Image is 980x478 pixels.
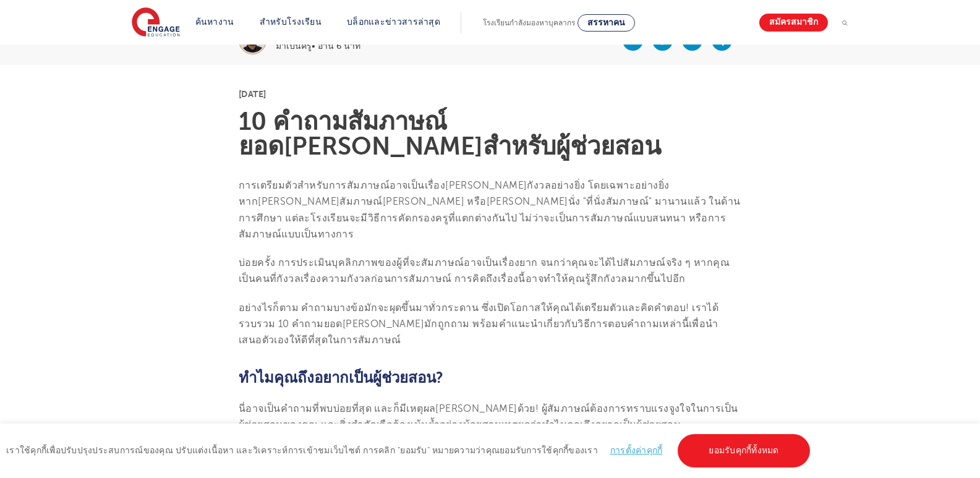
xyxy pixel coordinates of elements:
font: สรรหาคน [587,18,625,27]
a: บล็อกและข่าวสารล่าสุด [347,17,440,27]
font: นี่อาจเป็นคำถามที่พบบ่อยที่สุด และก็มีเหตุผล[PERSON_NAME]ด้วย! ผู้สัมภาษณ์ต้องการทราบแรงจูงใจในกา... [239,403,738,463]
font: บ่อยครั้ง การประเมินบุคลิกภาพของผู้ที่จะสัมภาษณ์อาจเป็นเรื่องยาก จนกว่าคุณจะได้ไปสัมภาษณ์จริง ๆ ห... [239,257,730,284]
a: สำหรับโรงเรียน [260,17,322,27]
a: สมัครสมาชิก [759,14,828,32]
a: การตั้งค่าคุกกี้ [610,446,663,455]
font: ทำไมคุณถึงอยากเป็นผู้ช่วยสอน? [239,369,443,386]
img: การมีส่วนร่วมทางการศึกษา [132,7,180,38]
font: สมัครสมาชิก [769,18,818,27]
a: ยอมรับคุกกี้ทั้งหมด [678,434,809,467]
font: [DATE] [239,89,266,99]
font: โรงเรียนกำลังมองหาบุคลากร [483,19,575,27]
font: การเตรียมตัวสำหรับการสัมภาษณ์อาจเป็นเรื่อง[PERSON_NAME]กังวลอย่างยิ่ง โดยเฉพาะอย่างยิ่งหาก[PERSON... [239,180,740,240]
font: ยอมรับคุกกี้ทั้งหมด [709,446,778,455]
font: 10 คำถามสัมภาษณ์ยอด[PERSON_NAME]สำหรับผู้ช่วยสอน [239,108,661,160]
font: เราใช้คุกกี้เพื่อปรับปรุงประสบการณ์ของคุณ ปรับแต่งเนื้อหา และวิเคราะห์การเข้าชมเว็บไซต์ การคลิก "... [6,446,598,456]
font: มาเป็นครู• อ่าน 6 นาที [276,41,360,51]
a: ค้นหางาน [195,17,234,27]
a: สรรหาคน [577,14,635,32]
font: อย่างไรก็ตาม คำถามบางข้อมักจะผุดขึ้นมาทั่วกระดาน ซึ่งเปิดโอกาสให้คุณได้เตรียมตัวและคิดคำตอบ! เราไ... [239,302,718,346]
